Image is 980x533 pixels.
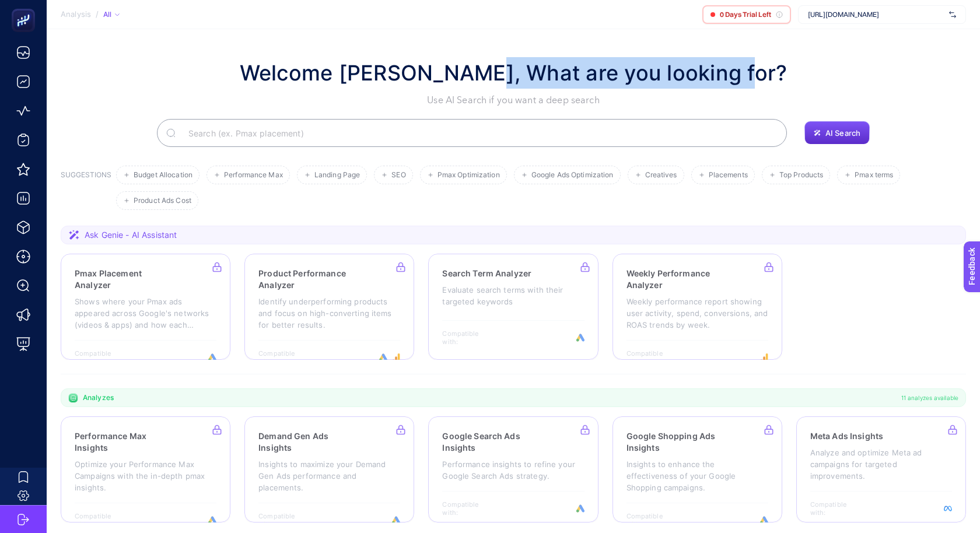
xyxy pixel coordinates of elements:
span: Placements [709,171,748,180]
span: SEO [391,171,405,180]
h1: Welcome [PERSON_NAME], What are you looking for? [240,57,787,89]
a: Google Search Ads InsightsPerformance insights to refine your Google Search Ads strategy.Compatib... [428,416,598,523]
span: Top Products [779,171,823,180]
p: Use AI Search if you want a deep search [240,93,787,107]
span: Ask Genie - AI Assistant [85,229,177,241]
span: Analyzes [83,393,114,402]
span: Pmax Optimization [437,171,500,180]
button: AI Search [804,121,870,145]
span: AI Search [825,128,860,138]
span: Creatives [645,171,677,180]
a: Search Term AnalyzerEvaluate search terms with their targeted keywordsCompatible with: [428,254,598,360]
h3: SUGGESTIONS [61,170,111,210]
a: Weekly Performance AnalyzerWeekly performance report showing user activity, spend, conversions, a... [612,254,782,360]
div: All [103,10,120,19]
span: Feedback [7,3,44,13]
span: Landing Page [314,171,360,180]
a: Performance Max InsightsOptimize your Performance Max Campaigns with the in-depth pmax insights.C... [61,416,230,523]
a: Google Shopping Ads InsightsInsights to enhance the effectiveness of your Google Shopping campaig... [612,416,782,523]
a: Product Performance AnalyzerIdentify underperforming products and focus on high-converting items ... [244,254,414,360]
span: Product Ads Cost [134,197,191,205]
span: 0 Days Trial Left [720,10,771,19]
a: Demand Gen Ads InsightsInsights to maximize your Demand Gen Ads performance and placements.Compat... [244,416,414,523]
span: [URL][DOMAIN_NAME] [808,10,944,19]
span: / [96,9,99,19]
input: Search [179,117,778,149]
a: Meta Ads InsightsAnalyze and optimize Meta ad campaigns for targeted improvements.Compatible with: [796,416,966,523]
span: Performance Max [224,171,283,180]
span: Pmax terms [855,171,893,180]
span: Analysis [61,10,91,19]
span: Google Ads Optimization [531,171,614,180]
span: 11 analyzes available [901,393,958,402]
img: svg%3e [949,9,956,20]
span: Budget Allocation [134,171,192,180]
a: Pmax Placement AnalyzerShows where your Pmax ads appeared across Google's networks (videos & apps... [61,254,230,360]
